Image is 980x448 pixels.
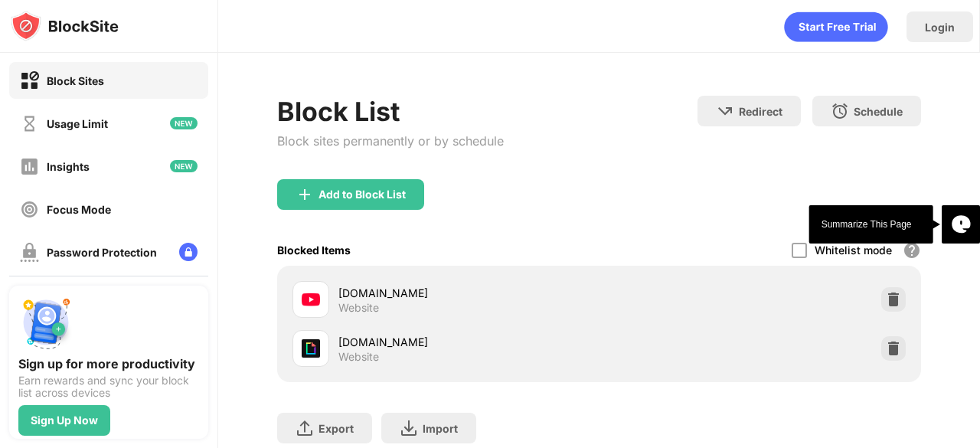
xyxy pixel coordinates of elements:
div: Earn rewards and sync your block list across devices [18,374,199,399]
img: new-icon.svg [170,117,198,129]
img: focus-off.svg [20,200,39,219]
img: favicons [302,339,320,358]
div: Add to Block List [318,188,406,201]
div: Insights [47,160,90,173]
img: password-protection-off.svg [20,243,39,262]
img: time-usage-off.svg [20,114,39,133]
div: Redirect [739,105,782,118]
div: Blocked Items [277,244,351,257]
img: favicons [302,290,320,309]
div: Website [338,350,379,364]
img: push-signup.svg [18,295,73,350]
div: Block List [277,96,504,127]
div: Password Protection [47,246,157,259]
div: Block Sites [47,74,104,87]
img: logo-blocksite.svg [11,11,119,41]
div: Login [925,21,955,34]
div: [DOMAIN_NAME] [338,334,599,350]
div: Whitelist mode [815,244,892,257]
img: insights-off.svg [20,157,39,176]
div: Usage Limit [47,117,108,130]
img: block-on.svg [20,71,39,90]
div: Schedule [854,105,903,118]
div: Import [423,422,458,435]
div: Website [338,301,379,315]
div: Sign Up Now [31,414,98,427]
div: Focus Mode [47,203,111,216]
div: animation [784,11,888,42]
div: Block sites permanently or by schedule [277,133,504,149]
div: Export [318,422,354,435]
img: lock-menu.svg [179,243,198,261]
div: Sign up for more productivity [18,356,199,371]
div: [DOMAIN_NAME] [338,285,599,301]
img: new-icon.svg [170,160,198,172]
